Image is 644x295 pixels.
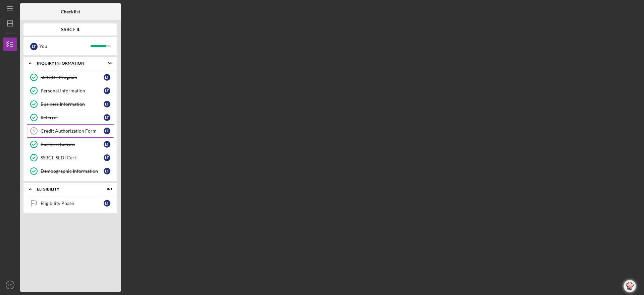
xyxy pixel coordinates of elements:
div: L T [104,114,110,121]
b: SSBCI- IL [61,27,80,32]
div: L T [104,87,110,94]
div: Referral [41,115,104,120]
b: Checklist [61,9,80,14]
a: 5Credit Authorization FormLT [27,124,114,138]
a: ReferralLT [27,111,114,124]
a: SSBCI IL ProgramLT [27,71,114,84]
div: 7 / 8 [100,61,112,65]
div: Demopgraphic Information [41,168,104,174]
button: LT [3,278,17,292]
div: Eligibility [37,187,96,191]
div: SSBCI IL Program [41,75,104,80]
tspan: 5 [33,129,35,133]
div: Business Information [41,101,104,107]
div: Eligibility Phase [41,201,104,206]
div: 0 / 1 [100,187,112,191]
a: Eligibility PhaseLT [27,197,114,210]
div: L T [104,101,110,107]
div: L T [104,200,110,207]
a: Demopgraphic InformationLT [27,164,114,178]
div: L T [104,154,110,161]
a: SSBCI- SEDI CertLT [27,151,114,164]
div: L T [104,168,110,174]
div: L T [104,141,110,148]
text: LT [8,283,12,287]
a: Business CanvasLT [27,138,114,151]
div: Credit Authorization Form [41,128,104,134]
a: Personal InformationLT [27,84,114,97]
div: SSBCI- SEDI Cert [41,155,104,160]
div: Personal Information [41,88,104,93]
div: Business Canvas [41,142,104,147]
div: Inquiry Information [37,61,96,65]
div: L T [30,43,38,50]
div: L T [104,128,110,134]
div: L T [104,74,110,81]
a: Business InformationLT [27,97,114,111]
div: You [39,41,91,52]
